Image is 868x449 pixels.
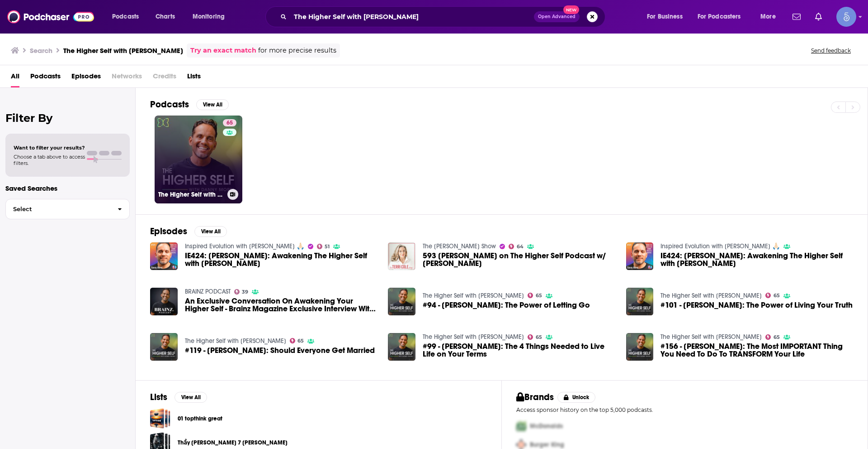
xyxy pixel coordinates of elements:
span: Want to filter your results? [14,145,85,151]
img: #156 - Danny Morel: The Most IMPORTANT Thing You Need To Do To TRANSFORM Your Life [626,333,654,361]
span: More [760,10,776,23]
a: 65 [290,338,304,343]
img: IE424: Danny Morel: Awakening The Higher Self with Danny Morel [150,242,178,270]
a: 65The Higher Self with [PERSON_NAME] [155,116,242,203]
span: Select [6,206,110,212]
a: IE424: Danny Morel: Awakening The Higher Self with Danny Morel [626,242,654,270]
a: Episodes [71,69,101,87]
a: Inspired Evolution with Amrit Sandhu 🙏🏻 [185,242,304,250]
a: #101 - Danny Morel: The Power of Living Your Truth [626,288,654,315]
a: IE424: Danny Morel: Awakening The Higher Self with Danny Morel [185,252,377,267]
img: 593 Terri on The Higher Self Podcast w/ Danny Morel [388,242,415,270]
span: Charts [156,10,175,23]
button: open menu [106,10,151,24]
span: Open Advanced [538,14,576,19]
span: Networks [112,69,142,87]
span: 65 [536,335,542,339]
a: The Higher Self with Danny Morel [660,292,762,299]
span: 65 [536,294,542,298]
a: Try an exact match [190,45,256,56]
a: 593 Terri on The Higher Self Podcast w/ Danny Morel [423,252,615,267]
h3: The Higher Self with [PERSON_NAME] [63,46,183,55]
a: The Higher Self with Danny Morel [423,292,524,299]
input: Search podcasts, credits, & more... [290,10,534,24]
button: Unlock [557,392,596,403]
a: The Higher Self with Danny Morel [660,333,762,341]
p: Saved Searches [5,184,130,193]
img: User Profile [836,7,856,27]
a: #99 - Danny Morel: The 4 Things Needed to Live Life on Your Terms [388,333,415,361]
h2: Podcasts [150,99,189,110]
a: #101 - Danny Morel: The Power of Living Your Truth [660,301,853,309]
div: Search podcasts, credits, & more... [274,6,614,27]
h2: Episodes [150,226,187,237]
span: For Business [647,10,683,23]
span: 51 [325,245,330,249]
a: BRAINZ PODCAST [185,288,231,295]
img: #119 - Danny Morel: Should Everyone Get Married [150,333,178,361]
a: 65 [223,119,236,126]
span: #101 - [PERSON_NAME]: The Power of Living Your Truth [660,301,853,309]
button: open menu [692,10,754,24]
button: open menu [641,10,694,24]
button: Send feedback [808,47,854,54]
a: #99 - Danny Morel: The 4 Things Needed to Live Life on Your Terms [423,343,615,358]
a: Lists [187,69,201,87]
a: Podcasts [30,69,61,87]
a: #119 - Danny Morel: Should Everyone Get Married [185,347,375,354]
a: Thầy [PERSON_NAME] 7 [PERSON_NAME] [178,438,288,448]
span: #99 - [PERSON_NAME]: The 4 Things Needed to Live Life on Your Terms [423,343,615,358]
span: 64 [517,245,524,249]
button: View All [194,226,227,237]
span: IE424: [PERSON_NAME]: Awakening The Higher Self with [PERSON_NAME] [185,252,377,267]
h2: Brands [516,391,554,403]
a: 65 [765,334,780,340]
a: 64 [509,244,524,249]
button: open menu [754,10,787,24]
span: 65 [297,339,304,343]
span: Monitoring [193,10,225,23]
a: All [11,69,19,87]
a: Show notifications dropdown [789,9,804,24]
h3: Search [30,46,52,55]
a: 65 [528,334,542,340]
a: 51 [317,244,330,249]
p: Access sponsor history on the top 5,000 podcasts. [516,406,853,413]
span: 593 [PERSON_NAME] on The Higher Self Podcast w/ [PERSON_NAME] [423,252,615,267]
a: The Higher Self with Danny Morel [185,337,286,345]
button: Show profile menu [836,7,856,27]
span: 65 [774,294,780,298]
a: An Exclusive Conversation On Awakening Your Higher Self - Brainz Magazine Exclusive Interview Wit... [185,297,377,313]
span: #94 - [PERSON_NAME]: The Power of Letting Go [423,301,590,309]
a: IE424: Danny Morel: Awakening The Higher Self with Danny Morel [660,252,853,267]
span: Burger King [530,441,564,449]
a: #94 - Danny Morel: The Power of Letting Go [423,301,590,309]
span: McDonalds [530,422,563,430]
span: For Podcasters [698,10,741,23]
a: #94 - Danny Morel: The Power of Letting Go [388,288,415,315]
img: An Exclusive Conversation On Awakening Your Higher Self - Brainz Magazine Exclusive Interview Wit... [150,288,178,315]
a: Show notifications dropdown [811,9,826,24]
span: 01 topthink great [150,408,170,429]
a: PodcastsView All [150,99,229,110]
span: 39 [242,290,248,294]
a: #156 - Danny Morel: The Most IMPORTANT Thing You Need To Do To TRANSFORM Your Life [660,343,853,358]
span: 65 [226,119,233,128]
a: 65 [765,293,780,298]
a: Inspired Evolution with Amrit Sandhu 🙏🏻 [660,242,780,250]
span: #119 - [PERSON_NAME]: Should Everyone Get Married [185,347,375,354]
span: 65 [774,335,780,339]
span: IE424: [PERSON_NAME]: Awakening The Higher Self with [PERSON_NAME] [660,252,853,267]
img: First Pro Logo [513,417,530,435]
a: 01 topthink great [178,414,222,424]
span: for more precise results [258,45,336,56]
h3: The Higher Self with [PERSON_NAME] [158,191,224,198]
a: 39 [234,289,249,295]
h2: Filter By [5,111,130,125]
